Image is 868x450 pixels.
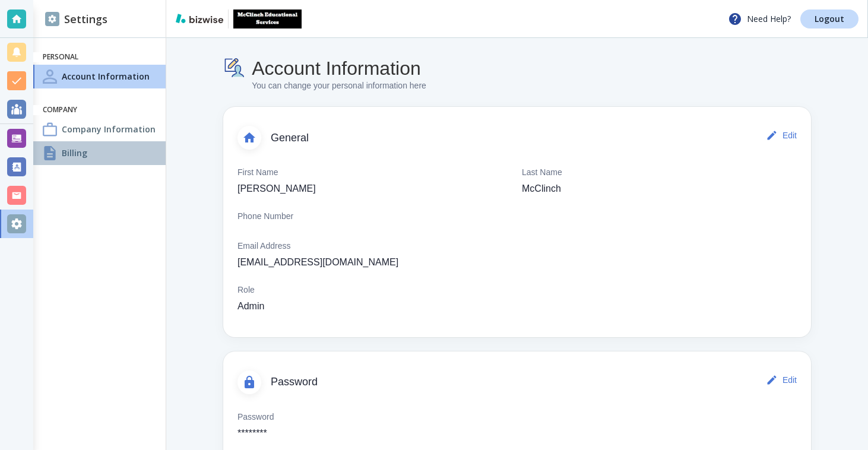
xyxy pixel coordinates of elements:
[237,182,316,196] p: [PERSON_NAME]
[522,182,561,196] p: McClinch
[237,284,255,297] p: Role
[522,166,562,179] p: Last Name
[62,147,87,159] h4: Billing
[43,52,156,62] h6: Personal
[237,210,293,223] p: Phone Number
[237,411,274,424] p: Password
[764,123,802,147] button: Edit
[764,368,802,392] button: Edit
[62,123,156,135] h4: Company Information
[233,9,302,28] img: McClinch Educational Services
[252,80,426,93] p: You can change your personal information here
[33,118,166,141] a: Company InformationCompany Information
[815,15,844,23] p: Logout
[45,11,107,27] h2: Settings
[33,141,166,165] a: BillingBilling
[237,255,398,270] p: [EMAIL_ADDRESS][DOMAIN_NAME]
[237,166,278,179] p: First Name
[223,57,247,80] img: Account Information
[252,57,426,80] h4: Account Information
[728,12,791,26] p: Need Help?
[176,14,223,23] img: bizwise
[271,376,764,389] span: Password
[237,299,264,313] p: Admin
[237,240,290,253] p: Email Address
[43,105,156,115] h6: Company
[45,12,59,26] img: DashboardSidebarSettings.svg
[800,9,859,28] a: Logout
[271,132,764,145] span: General
[33,65,166,88] a: Account InformationAccount Information
[62,70,150,83] h4: Account Information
